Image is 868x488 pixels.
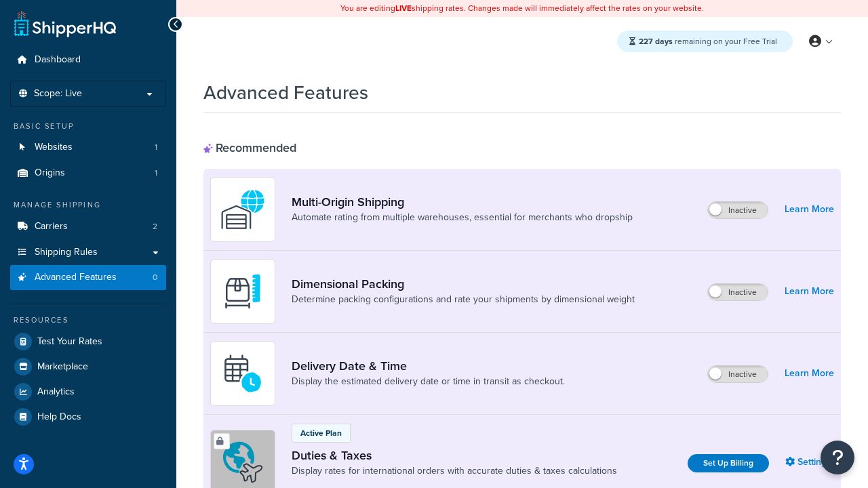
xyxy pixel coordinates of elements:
[203,79,368,106] h1: Advanced Features
[708,366,768,382] label: Inactive
[155,142,157,153] span: 1
[153,221,157,232] span: 2
[10,314,166,326] div: Resources
[821,441,854,474] button: Open Resource Center
[292,448,617,463] a: Duties & Taxes
[35,142,73,153] span: Websites
[10,354,166,379] a: Marketplace
[153,272,157,283] span: 0
[292,211,633,224] a: Automate rating from multiple warehouses, essential for merchants who dropship
[37,336,102,348] span: Test Your Rates
[785,453,834,472] a: Settings
[37,386,75,398] span: Analytics
[785,364,834,383] a: Learn More
[10,405,166,429] a: Help Docs
[10,329,166,354] a: Test Your Rates
[785,282,834,301] a: Learn More
[34,88,82,100] span: Scope: Live
[10,161,166,186] a: Origins1
[35,247,98,258] span: Shipping Rules
[10,199,166,211] div: Manage Shipping
[219,268,267,315] img: DTVBYsAAAAAASUVORK5CYII=
[35,221,68,232] span: Carriers
[35,272,117,283] span: Advanced Features
[10,240,166,265] a: Shipping Rules
[35,167,65,179] span: Origins
[292,359,565,373] a: Delivery Date & Time
[219,350,267,397] img: gfkeb5ejjkALwAAAABJRU5ErkJggg==
[292,375,565,388] a: Display the estimated delivery date or time in transit as checkout.
[37,411,81,423] span: Help Docs
[395,2,412,14] b: LIVE
[292,277,635,291] a: Dimensional Packing
[639,35,673,47] strong: 227 days
[10,265,166,290] a: Advanced Features0
[35,54,81,66] span: Dashboard
[10,135,166,160] a: Websites1
[708,284,768,300] label: Inactive
[203,140,296,155] div: Recommended
[219,186,267,233] img: WatD5o0RtDAAAAAElFTkSuQmCC
[300,427,342,439] p: Active Plan
[10,161,166,186] li: Origins
[292,293,635,306] a: Determine packing configurations and rate your shipments by dimensional weight
[10,265,166,290] li: Advanced Features
[688,454,769,472] a: Set Up Billing
[10,380,166,404] a: Analytics
[10,121,166,132] div: Basic Setup
[10,214,166,239] li: Carriers
[292,195,633,209] a: Multi-Origin Shipping
[10,47,166,73] a: Dashboard
[708,202,768,218] label: Inactive
[639,35,777,47] span: remaining on your Free Trial
[155,167,157,179] span: 1
[292,464,617,478] a: Display rates for international orders with accurate duties & taxes calculations
[10,135,166,160] li: Websites
[785,200,834,219] a: Learn More
[10,214,166,239] a: Carriers2
[37,361,88,373] span: Marketplace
